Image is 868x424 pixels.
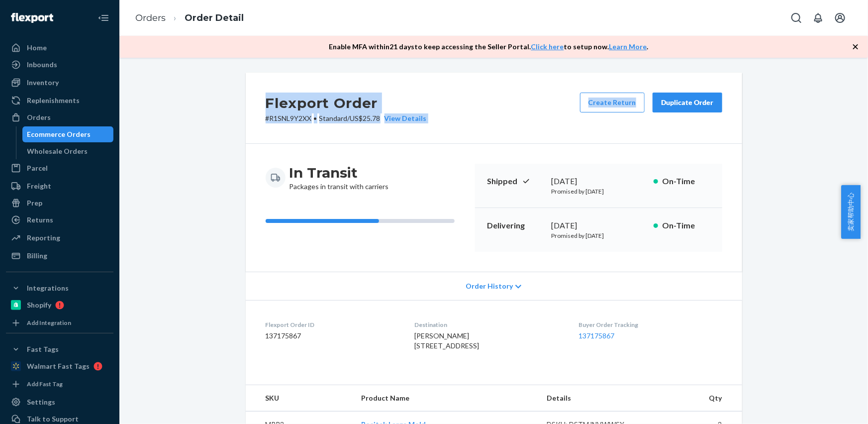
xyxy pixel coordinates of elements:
button: 卖家帮助中心 [841,185,861,239]
div: Prep [27,198,42,208]
div: Walmart Fast Tags [27,361,90,371]
a: Orders [135,12,166,23]
div: Ecommerce Orders [27,129,91,139]
a: Ecommerce Orders [22,126,114,142]
a: Parcel [6,160,113,176]
a: Reporting [6,230,113,246]
a: 137175867 [579,331,614,340]
div: Inventory [27,78,59,88]
button: Open notifications [808,8,828,28]
p: Delivering [487,220,544,231]
button: Open account menu [830,8,850,28]
a: Orders [6,109,113,125]
a: Add Integration [6,317,113,329]
div: [DATE] [552,176,646,187]
p: On-Time [662,176,710,187]
a: Replenishments [6,93,113,108]
button: Integrations [6,280,113,296]
div: Talk to Support [27,414,79,424]
p: On-Time [662,220,710,231]
div: Reporting [27,233,60,243]
a: Freight [6,178,113,194]
dt: Buyer Order Tracking [579,320,722,329]
div: [DATE] [552,220,646,231]
a: Prep [6,195,113,211]
dt: Destination [414,320,563,329]
div: Parcel [27,163,48,173]
div: Wholesale Orders [27,146,88,156]
p: # R1SNL9Y2XX / US$25.78 [266,113,427,123]
th: Product Name [353,385,539,412]
th: Qty [648,385,742,412]
h2: Flexport Order [266,93,427,113]
span: • [314,114,317,122]
div: Settings [27,397,55,407]
a: Inventory [6,75,113,91]
img: Flexport logo [11,13,53,23]
div: Integrations [27,283,69,293]
div: Orders [27,112,51,122]
a: Learn More [609,42,647,51]
div: Add Fast Tag [27,380,63,388]
div: Returns [27,215,53,225]
a: Home [6,40,113,56]
th: Details [539,385,648,412]
button: Fast Tags [6,341,113,357]
span: [PERSON_NAME] [STREET_ADDRESS] [414,331,479,350]
a: Click here [531,42,564,51]
th: SKU [246,385,353,412]
div: Billing [27,251,47,261]
div: Fast Tags [27,344,59,354]
div: Add Integration [27,318,71,327]
dd: 137175867 [266,331,398,341]
a: Shopify [6,297,113,313]
button: Close Navigation [94,8,113,28]
div: Duplicate Order [661,98,714,107]
ol: breadcrumbs [127,3,252,33]
button: View Details [381,113,427,123]
div: Inbounds [27,60,57,70]
a: Wholesale Orders [22,143,114,159]
span: Standard [319,114,348,122]
a: Settings [6,394,113,410]
div: Shopify [27,300,51,310]
p: Promised by [DATE] [552,187,646,196]
button: Create Return [580,93,645,112]
a: Walmart Fast Tags [6,358,113,374]
a: Returns [6,212,113,228]
div: Freight [27,181,51,191]
button: Open Search Box [786,8,806,28]
a: Inbounds [6,57,113,73]
h3: In Transit [289,164,389,182]
p: Shipped [487,176,544,187]
div: Home [27,43,47,53]
a: Add Fast Tag [6,378,113,390]
a: Order Detail [185,12,244,23]
p: Promised by [DATE] [552,231,646,240]
button: Duplicate Order [653,93,722,112]
dt: Flexport Order ID [266,320,398,329]
p: Enable MFA within 21 days to keep accessing the Seller Portal. to setup now. . [329,42,649,52]
span: Order History [466,281,513,291]
a: Billing [6,248,113,264]
div: Packages in transit with carriers [289,164,389,192]
div: Replenishments [27,96,80,106]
